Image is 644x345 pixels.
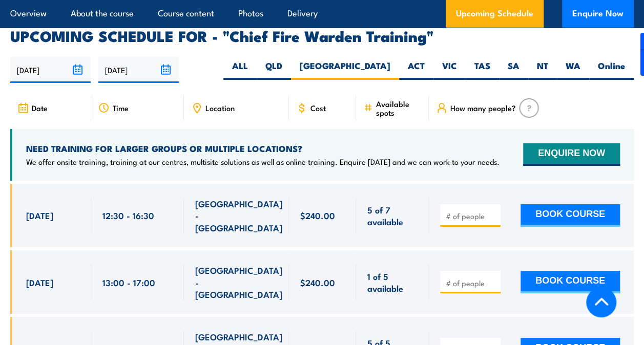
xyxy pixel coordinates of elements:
[291,60,399,80] label: [GEOGRAPHIC_DATA]
[523,143,620,166] button: ENQUIRE NOW
[466,60,499,80] label: TAS
[257,60,291,80] label: QLD
[113,103,129,112] span: Time
[26,276,53,288] span: [DATE]
[102,276,155,288] span: 13:00 - 17:00
[499,60,528,80] label: SA
[10,29,634,42] h2: UPCOMING SCHEDULE FOR - "Chief Fire Warden Training"
[223,60,257,80] label: ALL
[195,264,282,300] span: [GEOGRAPHIC_DATA] - [GEOGRAPHIC_DATA]
[205,103,235,112] span: Location
[32,103,48,112] span: Date
[300,276,335,288] span: $240.00
[26,157,500,167] p: We offer onsite training, training at our centres, multisite solutions as well as online training...
[433,60,466,80] label: VIC
[26,143,500,154] h4: NEED TRAINING FOR LARGER GROUPS OR MULTIPLE LOCATIONS?
[528,60,557,80] label: NT
[557,60,589,80] label: WA
[102,209,154,221] span: 12:30 - 16:30
[310,103,326,112] span: Cost
[10,57,91,83] input: From date
[521,271,620,293] button: BOOK COURSE
[450,103,516,112] span: How many people?
[300,209,335,221] span: $240.00
[399,60,433,80] label: ACT
[195,198,282,233] span: [GEOGRAPHIC_DATA] - [GEOGRAPHIC_DATA]
[521,204,620,227] button: BOOK COURSE
[446,278,497,288] input: # of people
[98,57,179,83] input: To date
[446,211,497,221] input: # of people
[367,204,418,228] span: 5 of 7 available
[376,99,422,117] span: Available spots
[367,270,418,294] span: 1 of 5 available
[589,60,634,80] label: Online
[26,209,53,221] span: [DATE]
